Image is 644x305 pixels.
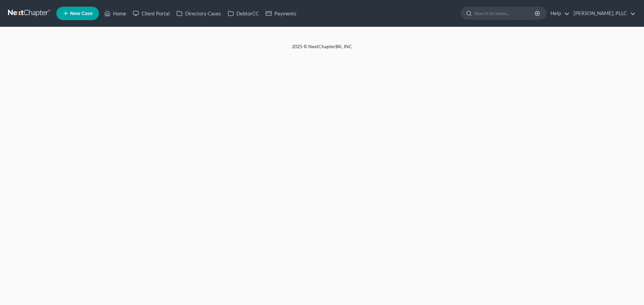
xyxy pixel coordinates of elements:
a: Home [101,7,129,19]
a: Client Portal [129,7,173,19]
a: Payments [262,7,300,19]
input: Search by name... [474,7,536,19]
a: [PERSON_NAME], PLLC [570,7,636,19]
a: Help [547,7,570,19]
a: DebtorCC [224,7,262,19]
div: 2025 © NextChapterBK, INC [131,43,513,55]
span: New Case [70,11,93,16]
a: Directory Cases [173,7,224,19]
